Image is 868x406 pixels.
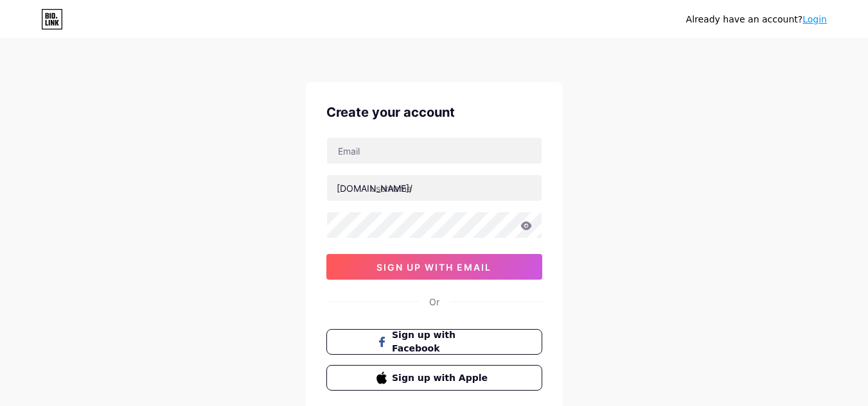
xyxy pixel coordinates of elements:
div: Already have an account? [686,13,827,26]
a: Login [802,14,827,24]
div: [DOMAIN_NAME]/ [337,182,412,195]
span: Sign up with Apple [392,371,492,385]
button: Sign up with Facebook [326,329,542,355]
input: username [327,175,542,201]
button: sign up with email [326,254,542,280]
button: Sign up with Apple [326,365,542,391]
span: Sign up with Facebook [392,328,492,355]
div: Create your account [326,103,542,122]
input: Email [327,138,542,164]
div: Or [429,295,439,309]
span: sign up with email [376,262,492,273]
